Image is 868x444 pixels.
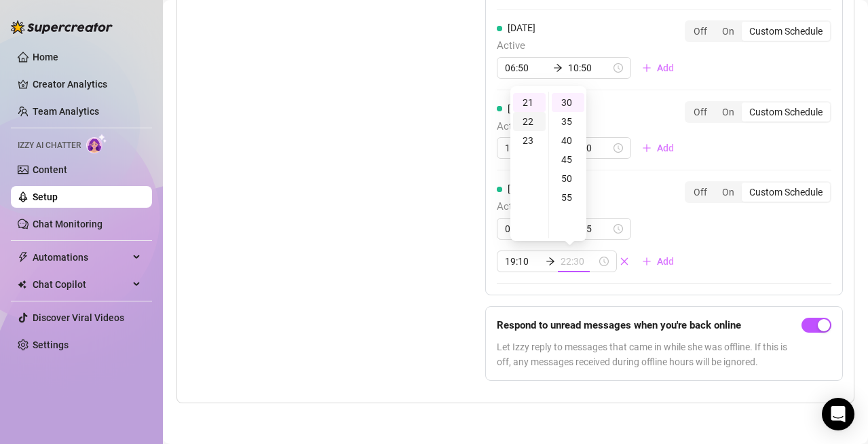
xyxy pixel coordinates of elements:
[505,221,548,236] input: Start time
[508,103,535,114] span: [DATE]
[33,164,67,175] a: Content
[33,219,102,229] a: Chat Monitoring
[497,199,685,215] span: Active
[568,60,611,75] input: End time
[497,119,685,135] span: Active
[33,312,124,323] a: Discover Viral Videos
[513,112,546,131] div: 22
[33,52,58,62] a: Home
[552,150,584,169] div: 45
[33,274,129,295] span: Chat Copilot
[497,38,685,54] span: Active
[552,188,584,207] div: 55
[568,221,611,236] input: End time
[715,103,742,122] div: On
[686,183,715,202] div: Off
[11,20,113,34] img: logo-BBDzfeDw.svg
[686,22,715,41] div: Off
[715,183,742,202] div: On
[33,246,129,268] span: Automations
[631,57,685,79] button: Add
[505,60,548,75] input: Start time
[33,106,99,117] a: Team Analytics
[631,251,685,272] button: Add
[33,191,58,202] a: Setup
[742,183,830,202] div: Custom Schedule
[657,143,674,153] span: Add
[631,137,685,159] button: Add
[18,280,26,289] img: Chat Copilot
[553,63,563,73] span: arrow-right
[508,22,535,33] span: [DATE]
[686,103,715,122] div: Off
[552,169,584,188] div: 50
[568,141,611,155] input: End time
[642,63,652,73] span: plus
[33,339,69,350] a: Settings
[742,103,830,122] div: Custom Schedule
[742,22,830,41] div: Custom Schedule
[508,183,535,194] span: [DATE]
[642,257,652,266] span: plus
[513,131,546,150] div: 23
[552,93,584,112] div: 30
[657,256,674,267] span: Add
[18,252,29,263] span: thunderbolt
[715,22,742,41] div: On
[546,257,555,266] span: arrow-right
[685,20,831,42] div: segmented control
[552,112,584,131] div: 35
[552,131,584,150] div: 40
[86,134,107,153] img: AI Chatter
[685,181,831,203] div: segmented control
[685,101,831,123] div: segmented control
[822,398,854,430] div: Open Intercom Messenger
[18,139,81,152] span: Izzy AI Chatter
[33,73,141,95] a: Creator Analytics
[513,93,546,112] div: 21
[620,257,629,266] span: close
[642,143,652,153] span: plus
[505,254,541,269] input: Start time
[505,141,548,155] input: Start time
[561,254,597,269] input: End time
[497,319,741,331] strong: Respond to unread messages when you're back online
[657,62,674,73] span: Add
[497,339,796,369] span: Let Izzy reply to messages that came in while she was offline. If this is off, any messages recei...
